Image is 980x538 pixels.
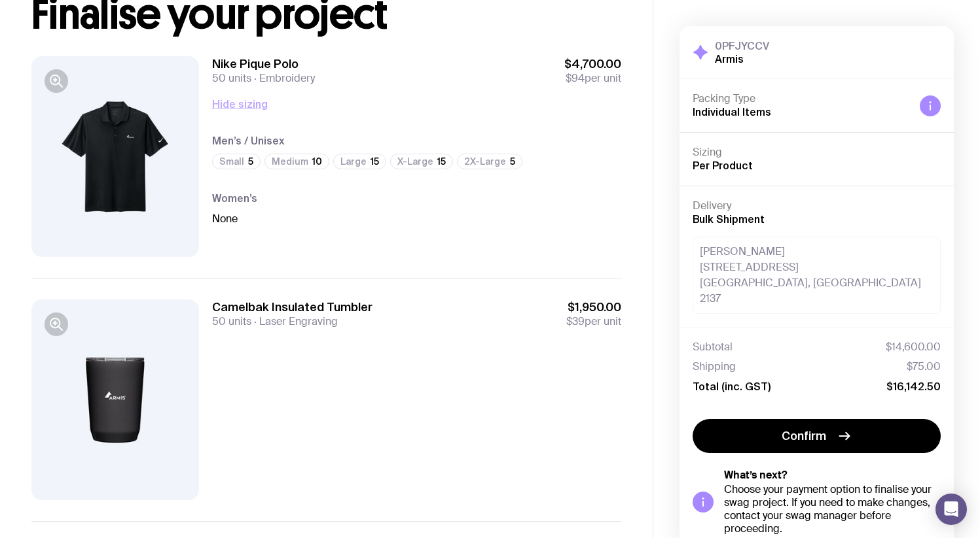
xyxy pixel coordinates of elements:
span: per unit [564,72,621,85]
button: Hide sizing [212,96,268,112]
span: $4,700.00 [564,56,621,72]
span: 50 units [212,71,251,85]
h3: Camelbak Insulated Tumbler [212,299,372,315]
span: Confirm [782,428,826,444]
span: $39 [566,314,585,328]
h3: Nike Pique Polo [212,56,315,72]
div: Choose your payment option to finalise your swag project. If you need to make changes, contact yo... [724,483,941,535]
span: Shipping [693,360,736,373]
span: Small [219,156,244,167]
span: Laser Engraving [251,314,338,328]
span: 2X-Large [464,156,506,167]
span: $1,950.00 [566,299,621,315]
div: Open Intercom Messenger [935,494,967,525]
span: $14,600.00 [886,341,941,354]
span: per unit [566,315,621,328]
span: $75.00 [907,360,941,373]
div: [PERSON_NAME] [STREET_ADDRESS] [GEOGRAPHIC_DATA], [GEOGRAPHIC_DATA] 2137 [693,237,941,314]
span: 15 [371,156,379,167]
span: 5 [248,156,253,167]
span: Embroidery [251,71,315,85]
span: X-Large [397,156,433,167]
span: 10 [312,156,322,167]
span: 5 [510,156,515,167]
h2: Armis [715,52,769,65]
h4: Sizing [693,146,941,159]
span: Total (inc. GST) [693,380,771,393]
span: Medium [272,156,308,167]
h4: Delivery [693,199,941,212]
span: Individual Items [693,106,771,118]
h3: 0PFJYCCV [715,39,769,52]
span: None [212,212,238,226]
span: Subtotal [693,341,733,354]
h4: Packing Type [693,92,909,105]
h4: Men’s / Unisex [212,133,621,148]
span: 50 units [212,314,251,328]
span: Per Product [693,160,753,171]
button: Confirm [693,419,941,453]
span: Large [340,156,367,167]
span: $16,142.50 [886,380,941,393]
h5: What’s next? [724,469,941,482]
span: $94 [566,71,585,85]
span: Bulk Shipment [693,213,765,225]
h4: Women’s [212,190,621,206]
span: 15 [437,156,446,167]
